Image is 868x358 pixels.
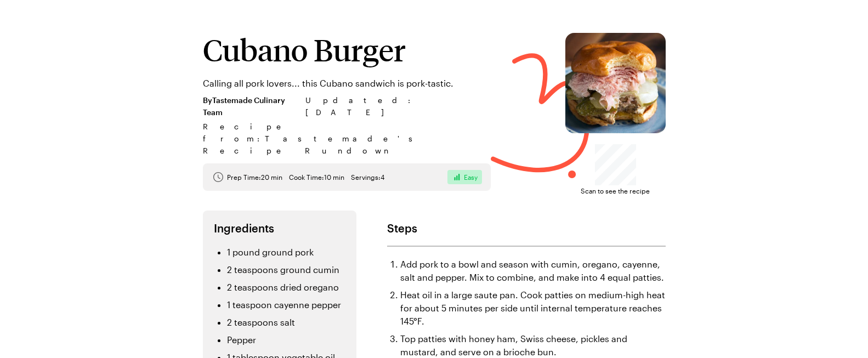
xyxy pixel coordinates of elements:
li: 1 pound ground pork [227,246,345,259]
h2: Steps [387,221,666,235]
span: Servings: 4 [351,173,384,181]
li: 2 teaspoons ground cumin [227,263,345,276]
li: 2 teaspoons salt [227,316,345,329]
h1: Cubano Burger [203,33,491,66]
li: 2 teaspoons dried oregano [227,281,345,294]
span: Prep Time: 20 min [227,173,282,181]
li: Pepper [227,333,345,346]
span: Cook Time: 10 min [289,173,344,181]
img: Cubano Burger [565,33,666,133]
h2: Ingredients [214,221,345,235]
p: Calling all pork lovers... this Cubano sandwich is pork-tastic. [203,77,491,90]
li: Add pork to a bowl and season with cumin, oregano, cayenne, salt and pepper. Mix to combine, and ... [400,258,666,284]
li: 1 teaspoon cayenne pepper [227,298,345,311]
span: Scan to see the recipe [581,185,650,196]
span: Recipe from: Tastemade's Recipe Rundown [203,121,491,157]
span: Easy [464,173,478,181]
span: By Tastemade Culinary Team [203,94,299,118]
li: Heat oil in a large saute pan. Cook patties on medium-high heat for about 5 minutes per side unti... [400,288,666,328]
span: Updated : [DATE] [305,94,491,118]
